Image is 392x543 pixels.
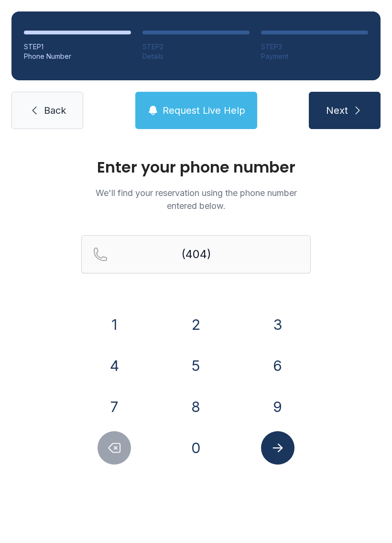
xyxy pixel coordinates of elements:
button: 5 [179,349,213,382]
h1: Enter your phone number [81,160,311,175]
button: 8 [179,390,213,424]
div: STEP 2 [142,42,250,52]
div: STEP 1 [24,42,131,52]
div: Payment [261,52,368,61]
button: 4 [98,349,131,382]
div: Phone Number [24,52,131,61]
input: Reservation phone number [81,235,311,273]
button: Delete number [98,431,131,465]
button: 0 [179,431,213,465]
span: Next [326,104,348,117]
span: Request Live Help [163,104,245,117]
button: Submit lookup form [261,431,294,465]
button: 2 [179,308,213,341]
button: 9 [261,390,294,424]
span: Back [44,104,66,117]
div: STEP 3 [261,42,368,52]
div: Details [142,52,250,61]
button: 1 [98,308,131,341]
button: 6 [261,349,294,382]
button: 7 [98,390,131,424]
p: We'll find your reservation using the phone number entered below. [81,186,311,212]
button: 3 [261,308,294,341]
